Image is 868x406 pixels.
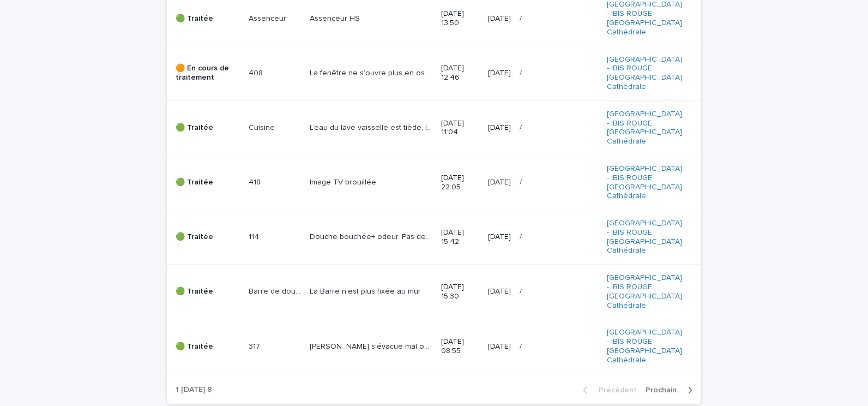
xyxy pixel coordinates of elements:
[310,340,435,351] p: [PERSON_NAME] s’évacue mal odeur
[310,285,423,296] p: La Barre n’est plus fixée au mur
[167,210,701,265] tr: 🟢 Traitée114114 Douche bouchée+ odeur. Pas de photo car cliente en chambreDouche bouchée+ odeur. ...
[167,265,701,319] tr: 🟢 TraitéeBarre de doucheBarre de douche La Barre n’est plus fixée au murLa Barre n'est plus fixée...
[520,340,524,351] p: /
[607,165,682,200] font: [GEOGRAPHIC_DATA] - IBIS ROUGE [GEOGRAPHIC_DATA] Cathédrale
[441,228,480,247] p: [DATE] 15:42
[167,46,701,100] tr: 🟠 En cours de traitement408408 La fenêtre ne s’ouvre plus en oscillo-battantLa fenêtre ne s'ouvre...
[441,64,480,82] p: [DATE] 12:46
[441,283,480,301] p: [DATE] 15:30
[607,219,684,255] a: [GEOGRAPHIC_DATA] - IBIS ROUGE [GEOGRAPHIC_DATA] Cathédrale
[592,386,637,394] span: Précédent
[167,155,701,210] tr: 🟢 Traitée418418 Image TV brouilléeImage TV brouillée [DATE] 22:05[DATE]// [GEOGRAPHIC_DATA] - IBI...
[176,14,240,23] p: 🟢 Traitée
[607,328,684,365] a: [GEOGRAPHIC_DATA] - IBIS ROUGE [GEOGRAPHIC_DATA] Cathédrale
[176,64,240,82] p: 🟠 En cours de traitement
[607,329,682,363] font: [GEOGRAPHIC_DATA] - IBIS ROUGE [GEOGRAPHIC_DATA] Cathédrale
[520,121,524,133] p: /
[441,174,480,192] p: [DATE] 22:05
[607,110,682,145] font: [GEOGRAPHIC_DATA] - IBIS ROUGE [GEOGRAPHIC_DATA] Cathédrale
[310,230,435,242] p: Douche bouchée+ odeur. Pas de photo car cliente en chambre
[574,385,641,395] button: Précédent
[441,9,480,28] p: [DATE] 13:50
[607,110,684,146] a: [GEOGRAPHIC_DATA] - IBIS ROUGE [GEOGRAPHIC_DATA] Cathédrale
[176,287,240,296] p: 🟢 Traitée
[607,274,682,309] font: [GEOGRAPHIC_DATA] - IBIS ROUGE [GEOGRAPHIC_DATA] Cathédrale
[176,232,240,242] p: 🟢 Traitée
[520,285,524,296] p: /
[488,178,511,187] p: [DATE]
[520,230,524,242] p: /
[167,100,701,155] tr: 🟢 TraitéeCuisineCuisine L’eau du lave vaisselle est tiède, le lave vaisselle se remplit d’eau en ...
[641,385,701,395] button: Prochain
[310,12,362,23] p: Assenceur HS
[646,386,683,394] span: Prochain
[249,121,277,133] p: Cuisine
[249,285,303,296] p: Barre de douche
[520,176,524,187] p: /
[249,176,263,187] p: 418
[310,67,435,78] p: La fenêtre ne s'ouvre plus en oscillo-battant
[607,55,684,92] a: [GEOGRAPHIC_DATA] - IBIS ROUGE [GEOGRAPHIC_DATA] Cathédrale
[249,67,265,78] p: 408
[488,69,511,78] p: [DATE]
[488,287,511,296] p: [DATE]
[176,342,240,351] p: 🟢 Traitée
[441,337,480,356] p: [DATE] 08:55
[520,12,524,23] p: /
[167,377,221,403] p: 1 [DATE] 8
[176,123,240,133] p: 🟢 Traitée
[249,12,288,23] p: Assenceur
[488,342,511,351] p: [DATE]
[607,164,684,201] a: [GEOGRAPHIC_DATA] - IBIS ROUGE [GEOGRAPHIC_DATA] Cathédrale
[249,340,262,351] p: 317
[488,14,511,23] p: [DATE]
[520,67,524,78] p: /
[249,230,261,242] p: 114
[167,319,701,374] tr: 🟢 Traitée317317 [PERSON_NAME] s’évacue mal odeur[PERSON_NAME] s'évacue mal odeur [DATE] 08:55[DAT...
[607,1,682,35] font: [GEOGRAPHIC_DATA] - IBIS ROUGE [GEOGRAPHIC_DATA] Cathédrale
[310,176,378,187] p: Image TV brouillée
[176,178,240,187] p: 🟢 Traitée
[488,123,511,133] p: [DATE]
[607,56,682,91] font: [GEOGRAPHIC_DATA] - IBIS ROUGE [GEOGRAPHIC_DATA] Cathédrale
[488,232,511,242] p: [DATE]
[310,121,435,133] p: L'eau du lave vaisselle est tiède, le lave vaisselle se remplit d'eau en permanence mais le lavag...
[607,273,684,310] a: [GEOGRAPHIC_DATA] - IBIS ROUGE [GEOGRAPHIC_DATA] Cathédrale
[441,119,480,138] p: [DATE] 11:04
[607,219,682,254] font: [GEOGRAPHIC_DATA] - IBIS ROUGE [GEOGRAPHIC_DATA] Cathédrale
